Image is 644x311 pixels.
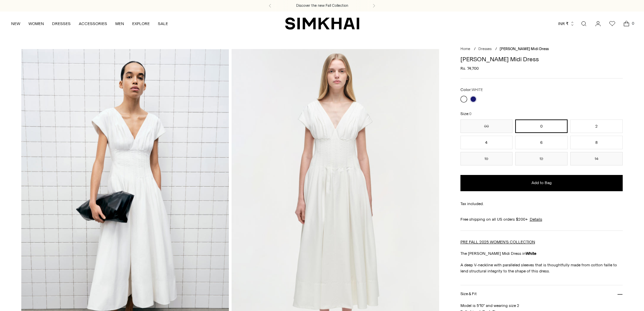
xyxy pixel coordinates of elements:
[605,17,619,30] a: Wishlist
[500,47,549,51] span: [PERSON_NAME] Midi Dress
[526,251,536,256] strong: White
[460,292,477,296] h3: Size & Fit
[158,16,168,31] a: SALE
[591,17,605,30] a: Go to the account page
[460,56,623,62] h1: [PERSON_NAME] Midi Dress
[620,17,633,30] a: Open cart modal
[460,152,513,165] button: 10
[630,20,636,26] span: 0
[460,119,513,133] button: 00
[460,201,623,207] div: Tax included.
[296,3,348,8] a: Discover the new Fall Collection
[515,152,568,165] button: 12
[460,175,623,191] button: Add to Bag
[11,16,20,31] a: NEW
[52,16,71,31] a: DRESSES
[115,16,124,31] a: MEN
[460,47,470,51] a: Home
[460,87,483,93] label: Color:
[472,88,483,92] span: WHITE
[570,119,623,133] button: 2
[515,136,568,149] button: 6
[28,16,44,31] a: WOMEN
[570,136,623,149] button: 8
[79,16,107,31] a: ACCESSORIES
[460,216,623,222] div: Free shipping on all US orders $200+
[530,216,542,222] a: Details
[469,112,472,116] span: 0
[577,17,591,30] a: Open search modal
[460,136,513,149] button: 4
[132,16,150,31] a: EXPLORE
[460,46,623,52] nav: breadcrumbs
[460,262,623,274] p: A deep V-neckline with paralleled sleeves that is thoughtfully made from cotton faille to lend st...
[478,47,492,51] a: Dresses
[531,180,552,186] span: Add to Bag
[460,285,623,303] button: Size & Fit
[515,119,568,133] button: 0
[460,111,472,117] label: Size:
[474,46,476,52] div: /
[460,240,535,244] a: PRE FALL 2025 WOMEN'S COLLECTION
[285,17,359,30] a: SIMKHAI
[495,46,497,52] div: /
[460,250,623,257] p: The [PERSON_NAME] Midi Dress in
[558,16,575,31] button: INR ₹
[570,152,623,165] button: 14
[460,65,479,71] span: Rs. 74,700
